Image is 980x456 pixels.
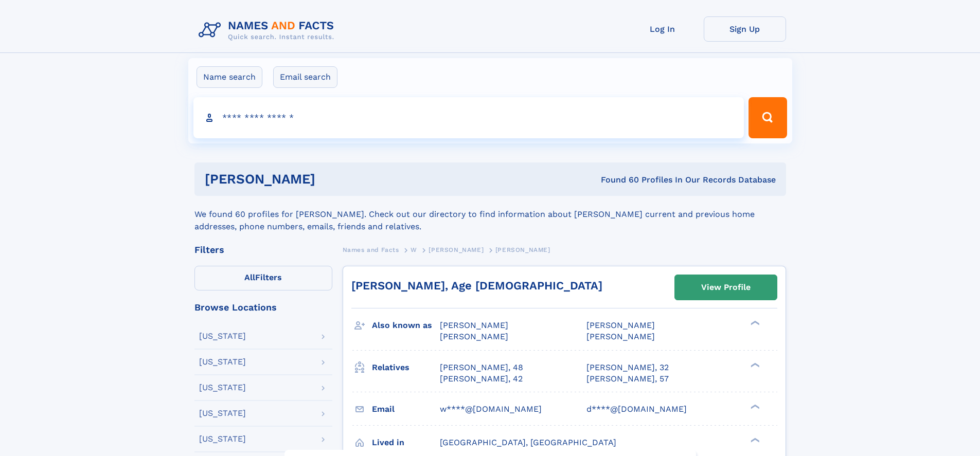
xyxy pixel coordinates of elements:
[748,320,760,326] div: ❯
[675,275,777,300] a: View Profile
[586,320,655,330] span: [PERSON_NAME]
[197,66,262,88] label: Name search
[351,279,602,292] a: [PERSON_NAME], Age [DEMOGRAPHIC_DATA]
[194,266,332,290] label: Filters
[199,409,246,417] div: [US_STATE]
[440,320,508,330] span: [PERSON_NAME]
[586,332,655,341] span: [PERSON_NAME]
[429,246,484,253] span: [PERSON_NAME]
[343,243,399,256] a: Names and Facts
[701,276,751,299] div: View Profile
[411,246,417,253] span: W
[440,437,616,447] span: [GEOGRAPHIC_DATA], [GEOGRAPHIC_DATA]
[273,66,337,88] label: Email search
[440,373,523,385] a: [PERSON_NAME], 42
[458,174,776,186] div: Found 60 Profiles In Our Records Database
[372,359,440,376] h3: Relatives
[372,400,440,418] h3: Email
[586,373,669,385] a: [PERSON_NAME], 57
[429,243,484,256] a: [PERSON_NAME]
[194,245,332,254] div: Filters
[193,97,744,138] input: search input
[199,358,246,366] div: [US_STATE]
[194,16,343,44] img: Logo Names and Facts
[704,16,786,42] a: Sign Up
[748,403,760,410] div: ❯
[199,384,246,392] div: [US_STATE]
[199,435,246,443] div: [US_STATE]
[411,243,417,256] a: W
[440,332,508,341] span: [PERSON_NAME]
[749,97,787,138] button: Search Button
[748,436,760,443] div: ❯
[199,332,246,340] div: [US_STATE]
[586,362,669,373] a: [PERSON_NAME], 32
[621,16,704,42] a: Log In
[372,317,440,334] h3: Also known as
[194,196,786,233] div: We found 60 profiles for [PERSON_NAME]. Check out our directory to find information about [PERSON...
[244,272,255,282] span: All
[440,362,523,373] a: [PERSON_NAME], 48
[205,173,458,186] h1: [PERSON_NAME]
[495,246,550,253] span: [PERSON_NAME]
[194,303,332,312] div: Browse Locations
[748,361,760,368] div: ❯
[372,434,440,451] h3: Lived in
